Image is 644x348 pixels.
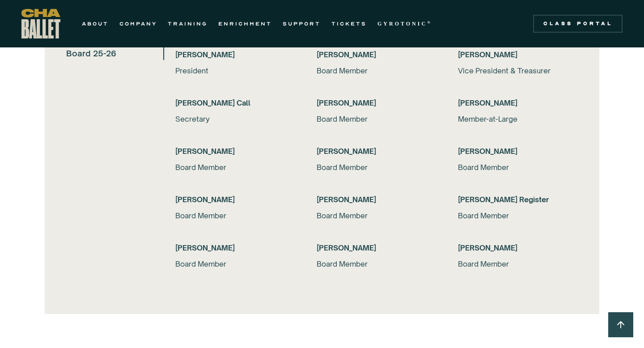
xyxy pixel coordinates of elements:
[317,210,436,221] div: Board Member
[21,9,60,38] a: home
[458,65,578,76] div: Vice President & Treasurer
[427,20,432,25] sup: ®
[458,49,578,60] h6: [PERSON_NAME]
[175,114,295,124] div: Secretary
[218,18,272,29] a: ENRICHMENT
[458,210,578,221] div: Board Member
[317,242,436,253] h6: [PERSON_NAME]
[331,18,367,29] a: TICKETS
[458,259,578,269] div: Board Member
[175,146,295,157] h6: [PERSON_NAME]
[317,162,436,173] div: Board Member
[175,162,295,173] div: Board Member
[538,20,617,27] div: Class Portal
[458,114,578,124] div: Member-at-Large
[533,15,623,33] a: Class Portal
[458,242,578,253] h6: [PERSON_NAME]
[175,242,295,253] h6: [PERSON_NAME]
[119,18,157,29] a: COMPANY
[317,98,436,108] h6: [PERSON_NAME]
[175,49,295,60] h6: [PERSON_NAME]
[283,18,321,29] a: SUPPORT
[175,98,295,108] h6: [PERSON_NAME] Call
[82,18,109,29] a: ABOUT
[175,259,295,269] div: Board Member
[317,49,436,60] h6: [PERSON_NAME]
[377,21,427,27] strong: GYROTONIC
[175,194,295,205] h6: [PERSON_NAME]
[317,194,436,205] h6: [PERSON_NAME]
[168,18,208,29] a: TRAINING
[317,114,436,124] div: Board Member
[458,162,578,173] div: Board Member
[458,194,578,205] h6: [PERSON_NAME] Register
[317,146,436,157] h6: [PERSON_NAME]
[377,18,432,29] a: GYROTONIC®
[317,65,436,76] div: Board Member
[317,259,436,269] div: Board Member
[458,98,578,108] h6: [PERSON_NAME]
[458,146,578,157] h6: [PERSON_NAME]
[175,210,295,221] div: Board Member
[175,65,295,76] div: President
[66,47,116,60] div: Board 25-26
